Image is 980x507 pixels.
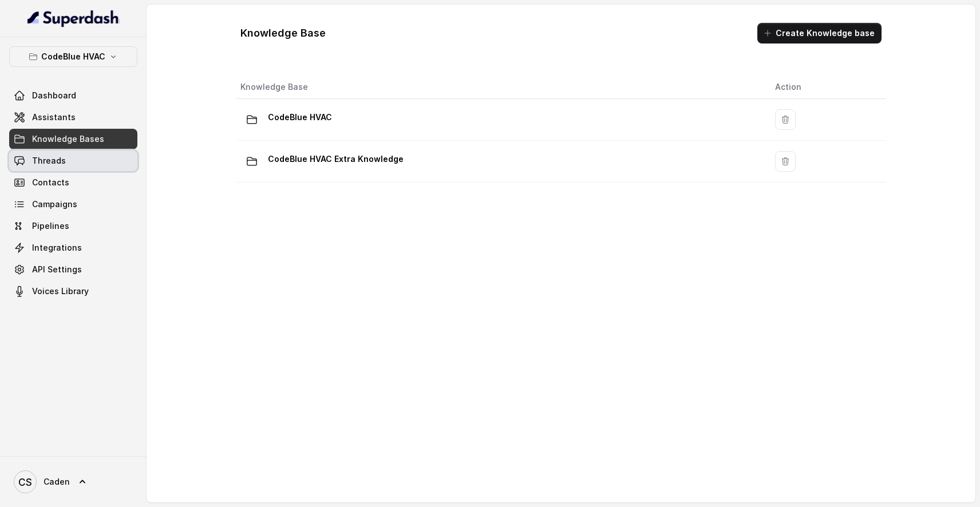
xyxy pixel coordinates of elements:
[32,199,77,210] span: Campaigns
[41,50,105,64] p: CodeBlue HVAC
[9,172,137,193] a: Contacts
[32,155,66,167] span: Threads
[9,237,137,258] a: Integrations
[9,107,137,128] a: Assistants
[9,281,137,302] a: Voices Library
[9,216,137,236] a: Pipelines
[32,90,76,101] span: Dashboard
[240,24,326,42] h1: Knowledge Base
[32,264,82,275] span: API Settings
[9,466,137,498] a: Caden
[9,129,137,149] a: Knowledge Bases
[32,112,76,123] span: Assistants
[9,259,137,280] a: API Settings
[32,242,82,254] span: Integrations
[9,150,137,171] a: Threads
[766,76,886,99] th: Action
[9,85,137,106] a: Dashboard
[268,150,404,168] p: CodeBlue HVAC Extra Knowledge
[236,76,766,99] th: Knowledge Base
[32,133,104,145] span: Knowledge Bases
[9,46,137,67] button: CodeBlue HVAC
[32,177,69,188] span: Contacts
[268,108,332,126] p: CodeBlue HVAC
[32,220,69,232] span: Pipelines
[32,286,89,297] span: Voices Library
[44,476,70,488] span: Caden
[27,9,120,27] img: light.svg
[9,194,137,215] a: Campaigns
[757,23,882,43] button: Create Knowledge base
[18,476,32,488] text: CS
